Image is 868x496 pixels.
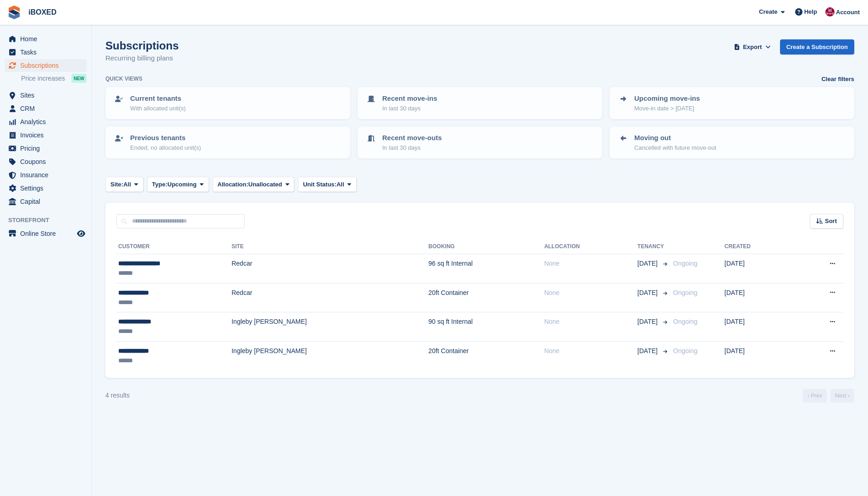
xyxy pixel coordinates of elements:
td: 90 sq ft Internal [429,312,544,342]
span: [DATE] [637,259,659,268]
a: menu [5,195,87,208]
div: None [544,346,637,356]
button: Export [732,39,773,55]
span: Coupons [20,155,75,168]
span: Ongoing [673,289,698,296]
nav: Page [801,389,856,403]
button: Type: Upcoming [147,177,209,192]
td: 96 sq ft Internal [429,254,544,283]
td: [DATE] [725,341,793,370]
a: menu [5,89,87,102]
span: Sort [825,217,837,226]
span: Settings [20,182,75,195]
p: Current tenants [130,93,186,104]
div: None [544,288,637,298]
span: Online Store [20,227,75,240]
p: Previous tenants [130,133,201,143]
td: Ingleby [PERSON_NAME] [231,341,429,370]
span: Allocation: [218,180,248,189]
td: [DATE] [725,254,793,283]
p: Recent move-outs [382,133,442,143]
th: Customer [116,240,231,254]
span: Help [804,7,817,16]
td: [DATE] [725,312,793,342]
span: Ongoing [673,347,698,354]
th: Booking [429,240,544,254]
p: Move-in date > [DATE] [634,104,700,113]
p: Upcoming move-ins [634,93,700,104]
a: Next [830,389,854,403]
td: Ingleby [PERSON_NAME] [231,312,429,342]
p: Moving out [634,133,716,143]
span: Invoices [20,129,75,142]
a: Upcoming move-ins Move-in date > [DATE] [610,88,853,118]
a: menu [5,46,87,59]
th: Site [231,240,429,254]
p: With allocated unit(s) [130,104,186,113]
a: menu [5,59,87,72]
a: Clear filters [821,75,854,84]
h6: Quick views [105,75,143,83]
span: Home [20,33,75,45]
span: Type: [152,180,168,189]
span: Storefront [8,216,91,225]
div: None [544,317,637,327]
a: Previous [803,389,827,403]
span: Export [743,43,762,52]
a: Preview store [76,228,87,239]
a: Moving out Cancelled with future move-out [610,127,853,158]
span: All [336,180,344,189]
p: In last 30 days [382,143,442,153]
span: Account [836,8,860,17]
a: menu [5,169,87,181]
th: Created [725,240,793,254]
a: menu [5,115,87,128]
button: Site: All [105,177,143,192]
span: Insurance [20,169,75,181]
img: stora-icon-8386f47178a22dfd0bd8f6a31ec36ba5ce8667c1dd55bd0f319d3a0aa187defe.svg [7,5,21,19]
span: Sites [20,89,75,102]
a: Current tenants With allocated unit(s) [106,88,349,118]
p: In last 30 days [382,104,437,113]
td: Redcar [231,254,429,283]
p: Recent move-ins [382,93,437,104]
td: 20ft Container [429,341,544,370]
a: menu [5,33,87,45]
span: [DATE] [637,317,659,327]
p: Ended, no allocated unit(s) [130,143,201,153]
img: Amanda Forder [825,7,835,16]
td: [DATE] [725,283,793,312]
a: menu [5,142,87,155]
button: Allocation: Unallocated [213,177,295,192]
a: Recent move-ins In last 30 days [358,88,601,118]
span: Tasks [20,46,75,59]
a: menu [5,182,87,195]
span: Capital [20,195,75,208]
a: Recent move-outs In last 30 days [358,127,601,158]
span: All [123,180,131,189]
span: Ongoing [673,260,698,267]
span: Price increases [21,74,65,83]
span: Unit Status: [303,180,336,189]
a: menu [5,155,87,168]
td: 20ft Container [429,283,544,312]
p: Recurring billing plans [105,53,179,64]
a: menu [5,227,87,240]
a: iBOXED [25,5,60,20]
span: [DATE] [637,288,659,298]
a: Price increases NEW [21,73,87,83]
div: None [544,259,637,268]
td: Redcar [231,283,429,312]
span: Create [759,7,777,16]
a: Create a Subscription [780,39,854,55]
span: Subscriptions [20,59,75,72]
a: Previous tenants Ended, no allocated unit(s) [106,127,349,158]
h1: Subscriptions [105,39,179,52]
p: Cancelled with future move-out [634,143,716,153]
span: Pricing [20,142,75,155]
span: Upcoming [167,180,197,189]
span: [DATE] [637,346,659,356]
span: CRM [20,102,75,115]
div: 4 results [105,391,130,400]
a: menu [5,129,87,142]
